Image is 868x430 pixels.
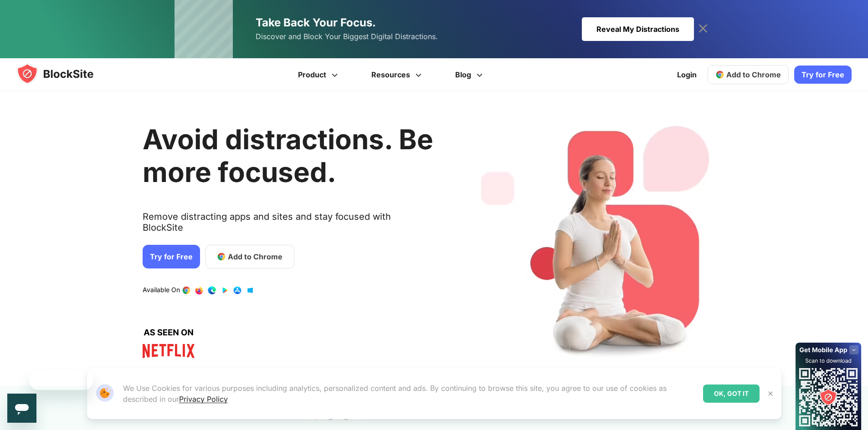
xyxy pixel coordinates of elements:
[767,390,774,397] img: Close
[440,58,501,91] a: Blog
[356,58,440,91] a: Resources
[205,245,294,268] a: Add to Chrome
[256,30,438,43] span: Discover and Block Your Biggest Digital Distractions.
[703,384,760,403] div: OK, GOT IT
[672,64,702,86] a: Login
[726,70,781,79] span: Add to Chrome
[29,370,93,390] iframe: Message from company
[282,58,356,91] a: Product
[7,394,36,423] iframe: Button to launch messaging window
[143,286,180,295] text: Available On
[794,66,852,84] a: Try for Free
[16,63,111,85] img: blocksite-icon.5d769676.svg
[143,123,433,188] h1: Avoid distractions. Be more focused.
[256,16,376,29] span: Take Back Your Focus.
[765,388,776,400] button: Close
[179,395,228,404] a: Privacy Policy
[708,65,789,84] a: Add to Chrome
[123,383,696,405] p: We Use Cookies for various purposes including analytics, personalized content and ads. By continu...
[143,211,433,240] text: Remove distracting apps and sites and stay focused with BlockSite
[228,251,282,262] span: Add to Chrome
[582,17,694,41] div: Reveal My Distractions
[715,70,724,79] img: chrome-icon.svg
[143,245,200,268] a: Try for Free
